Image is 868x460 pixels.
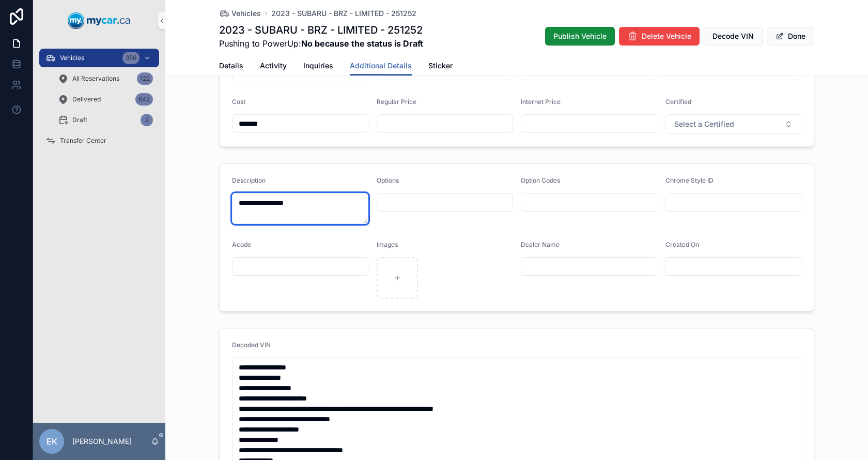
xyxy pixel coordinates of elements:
a: Vehicles [219,8,261,19]
a: Transfer Center [39,131,159,150]
span: Delete Vehicle [642,31,691,41]
span: Acode [232,241,251,248]
span: All Reservations [72,75,119,83]
a: Vehicles356 [39,49,159,67]
span: Publish Vehicle [553,31,607,41]
span: Regular Price [377,98,416,106]
a: Additional Details [350,56,412,76]
span: Chrome Style ID [665,176,714,184]
span: Draft [72,116,87,124]
a: All Reservations122 [52,69,159,88]
a: Inquiries [303,56,333,77]
a: Draft2 [52,111,159,129]
strong: No because the status is Draft [301,38,423,49]
span: Decoded VIN [232,341,271,349]
span: Decode VIN [712,31,754,41]
span: Vehicles [60,54,84,62]
span: Details [219,61,243,71]
a: Details [219,56,243,77]
span: Dealer Name [521,241,560,248]
a: Delivered642 [52,90,159,109]
span: Created On [665,241,699,248]
div: 642 [135,93,153,106]
div: 122 [137,72,153,85]
span: Transfer Center [60,137,106,145]
span: Vehicles [231,8,261,19]
button: Select Button [665,114,802,134]
div: 356 [122,52,139,64]
a: 2023 - SUBARU - BRZ - LIMITED - 251252 [271,8,416,19]
span: Description [232,176,266,184]
p: [PERSON_NAME] [72,436,132,447]
button: Delete Vehicle [619,27,700,46]
span: Sticker [428,61,453,71]
button: Done [767,27,814,46]
span: Activity [260,61,287,71]
span: Options [377,176,399,184]
button: Decode VIN [704,27,763,46]
span: Additional Details [350,61,412,71]
a: Sticker [428,56,453,77]
h1: 2023 - SUBARU - BRZ - LIMITED - 251252 [219,23,423,37]
img: App logo [68,12,131,29]
span: Inquiries [303,61,333,71]
span: Internet Price [521,98,561,106]
span: Option Codes [521,176,560,184]
button: Publish Vehicle [545,27,615,46]
span: EK [47,435,57,448]
div: scrollable content [33,41,165,164]
span: Certified [665,98,691,106]
span: Pushing to PowerUp: [219,37,423,50]
span: Images [377,241,398,248]
div: 2 [141,114,153,126]
span: Select a Certified [674,119,734,129]
a: Activity [260,56,287,77]
span: Delivered [72,95,101,103]
span: Cost [232,98,245,106]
